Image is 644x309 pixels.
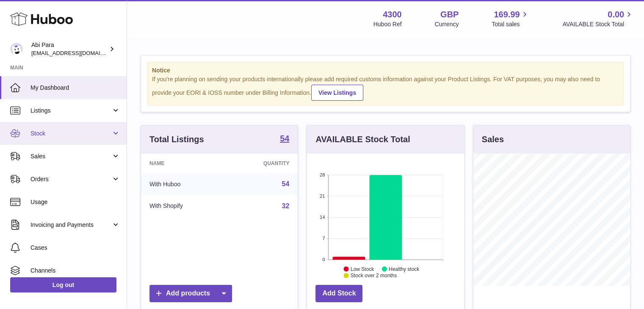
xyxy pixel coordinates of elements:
a: Add products [149,285,232,302]
a: 54 [280,134,289,144]
text: 21 [320,193,325,199]
a: 54 [282,180,290,188]
strong: GBP [440,9,459,20]
span: Cases [30,244,120,252]
span: Usage [30,198,120,206]
strong: 54 [280,134,289,143]
text: Healthy stock [389,266,420,272]
th: Name [141,154,226,173]
span: 0.00 [608,9,624,20]
div: Currency [435,20,459,28]
a: 169.99 Total sales [492,9,529,28]
text: Stock over 2 months [351,273,397,279]
a: Add Stock [315,285,362,302]
h3: AVAILABLE Stock Total [315,134,410,145]
strong: 4300 [383,9,402,20]
th: Quantity [226,154,298,173]
span: Channels [30,267,120,275]
h3: Total Listings [149,134,204,145]
div: Huboo Ref [373,20,402,28]
img: Abi@mifo.co.uk [10,43,23,55]
text: 7 [323,236,325,241]
div: Abi Para [31,41,108,57]
a: Log out [10,277,116,292]
span: Orders [30,175,111,183]
h3: Sales [482,134,504,145]
text: 28 [320,172,325,177]
text: 0 [323,257,325,262]
span: Invoicing and Payments [30,221,111,229]
span: Listings [30,107,111,115]
a: View Listings [311,85,363,101]
td: With Huboo [141,173,226,195]
a: 32 [282,202,290,210]
strong: Notice [152,66,619,74]
span: Sales [30,152,111,160]
span: Stock [30,130,111,138]
div: If you're planning on sending your products internationally please add required customs informati... [152,75,619,101]
span: My Dashboard [30,84,120,92]
span: AVAILABLE Stock Total [562,20,634,28]
text: 14 [320,215,325,220]
a: 0.00 AVAILABLE Stock Total [562,9,634,28]
span: Total sales [492,20,529,28]
td: With Shopify [141,195,226,217]
text: Low Stock [351,266,374,272]
span: [EMAIL_ADDRESS][DOMAIN_NAME] [31,50,124,56]
span: 169.99 [494,9,520,20]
